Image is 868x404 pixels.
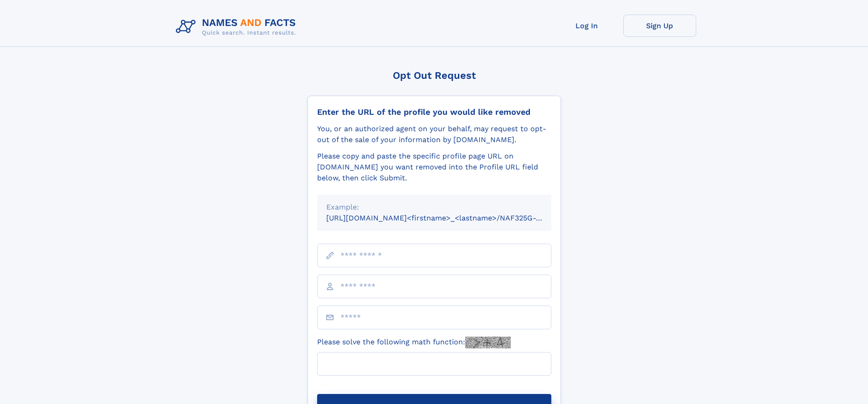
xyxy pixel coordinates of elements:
[623,15,696,37] a: Sign Up
[308,70,561,81] div: Opt Out Request
[317,107,551,117] div: Enter the URL of the profile you would like removed
[550,15,623,37] a: Log In
[317,151,551,184] div: Please copy and paste the specific profile page URL on [DOMAIN_NAME] you want removed into the Pr...
[326,202,542,213] div: Example:
[172,15,303,39] img: Logo Names and Facts
[317,123,551,145] div: You, or an authorized agent on your behalf, may request to opt-out of the sale of your informatio...
[326,214,569,222] small: [URL][DOMAIN_NAME]<firstname>_<lastname>/NAF325G-xxxxxxxx
[317,337,511,348] label: Please solve the following math function:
